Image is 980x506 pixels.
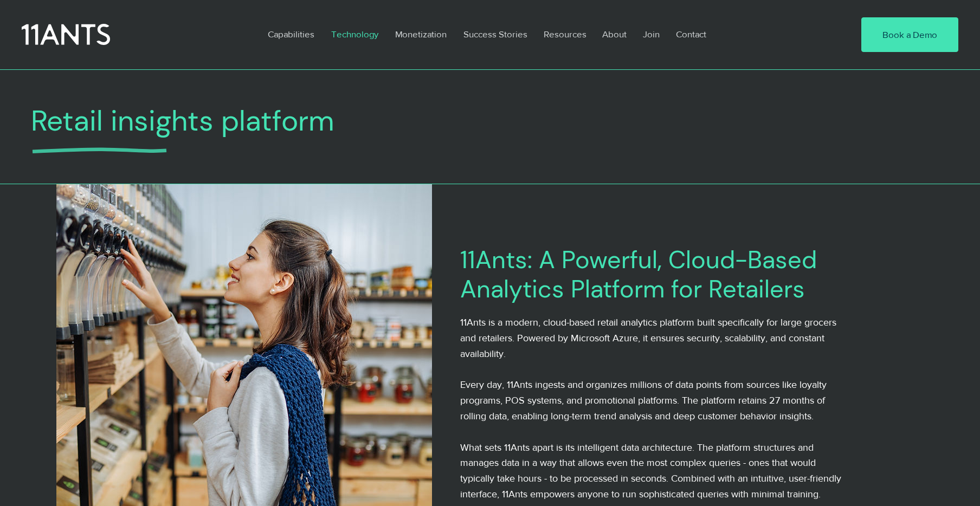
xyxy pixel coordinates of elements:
[460,442,841,499] span: What sets 11Ants apart is its intelligent data architecture. The platform structures and manages ...
[262,22,320,47] p: Capabilities
[538,22,592,47] p: Resources
[387,22,455,47] a: Monetization
[260,22,323,47] a: Capabilities
[260,22,828,47] nav: Site
[861,17,958,52] a: Book a Demo
[460,317,836,359] span: 11Ants is a modern, cloud-based retail analytics platform built specifically for large grocers an...
[594,22,635,47] a: About
[536,22,594,47] a: Resources
[31,102,334,139] span: Retail insights platform
[326,22,384,47] p: Technology
[882,28,937,41] span: Book a Demo
[460,244,817,305] span: 11Ants: A Powerful, Cloud-Based Analytics Platform for Retailers
[460,379,827,421] span: Every day, 11Ants ingests and organizes millions of data points from sources like loyalty program...
[670,22,712,47] p: Contact
[390,22,452,47] p: Monetization
[637,22,665,47] p: Join
[635,22,668,47] a: Join
[668,22,715,47] a: Contact
[323,22,387,47] a: Technology
[597,22,632,47] p: About
[458,22,533,47] p: Success Stories
[455,22,536,47] a: Success Stories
